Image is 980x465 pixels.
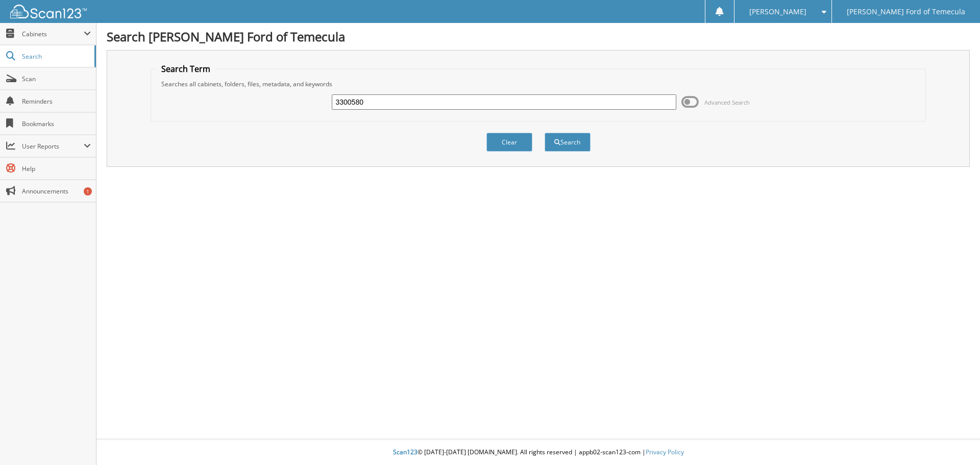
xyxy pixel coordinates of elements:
[545,133,591,152] button: Search
[107,28,970,45] h1: Search [PERSON_NAME] Ford of Temecula
[22,75,91,83] span: Scan
[96,440,980,465] div: © [DATE]-[DATE] [DOMAIN_NAME]. All rights reserved | appb02-scan123-com |
[22,119,91,128] span: Bookmarks
[10,5,87,18] img: scan123-logo-white.svg
[749,9,806,15] span: [PERSON_NAME]
[22,52,89,61] span: Search
[22,97,91,106] span: Reminders
[486,133,532,152] button: Clear
[84,187,92,195] div: 1
[22,187,91,195] span: Announcements
[156,80,921,88] div: Searches all cabinets, folders, files, metadata, and keywords
[847,9,965,15] span: [PERSON_NAME] Ford of Temecula
[22,142,84,151] span: User Reports
[646,448,684,456] a: Privacy Policy
[704,99,750,106] span: Advanced Search
[156,63,215,75] legend: Search Term
[22,30,84,38] span: Cabinets
[22,164,91,173] span: Help
[393,448,418,456] span: Scan123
